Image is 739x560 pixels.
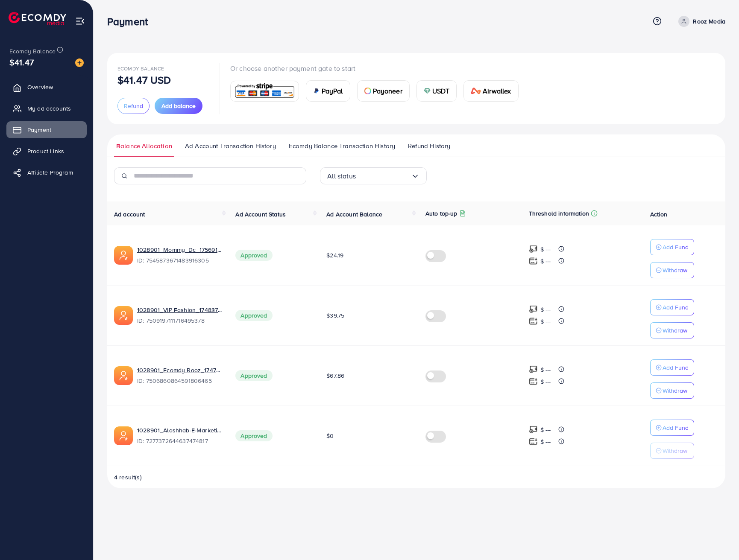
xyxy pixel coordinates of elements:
img: top-up amount [529,365,538,374]
p: $41.47 USD [117,75,171,85]
span: USDT [432,86,450,96]
span: Approved [235,370,272,381]
span: $39.75 [326,311,344,320]
span: Overview [27,83,53,91]
span: $41.47 [9,56,34,68]
img: top-up amount [529,425,538,434]
p: Withdraw [663,385,687,396]
span: Add balance [161,102,196,110]
p: $ --- [540,304,551,315]
span: ID: 7506860864591806465 [137,376,222,385]
button: Withdraw [650,322,694,338]
p: Withdraw [663,446,687,456]
img: top-up amount [529,437,538,446]
span: ID: 7509197111716495378 [137,316,222,325]
img: ic-ads-acc.e4c84228.svg [114,246,133,265]
a: 1028901_VIP Fashion_1748371246553 [137,306,222,314]
button: Add balance [155,98,202,114]
span: 4 result(s) [114,473,142,481]
a: cardPayPal [306,80,350,102]
button: Add Fund [650,420,694,436]
a: Payment [6,121,87,138]
button: Withdraw [650,262,694,278]
img: ic-ads-acc.e4c84228.svg [114,306,133,325]
img: menu [75,16,85,26]
span: Refund [124,102,143,110]
span: Approved [235,310,272,321]
h3: Payment [107,15,155,28]
span: $0 [326,432,334,440]
iframe: Chat [703,522,733,554]
div: <span class='underline'>1028901_VIP Fashion_1748371246553</span></br>7509197111716495378 [137,306,222,325]
span: All status [327,169,356,183]
a: 1028901_Mommy_Dc_1756910643411 [137,245,222,254]
img: top-up amount [529,305,538,314]
span: Payment [27,125,51,134]
div: Search for option [320,167,427,184]
a: card [230,81,299,102]
img: card [471,87,481,94]
p: $ --- [540,365,551,375]
span: Action [650,210,667,219]
span: Ad Account Status [235,210,286,219]
img: logo [9,12,66,25]
img: top-up amount [529,245,538,254]
p: Auto top-up [425,208,457,219]
span: Approved [235,250,272,261]
span: PayPal [322,86,343,96]
span: Approved [235,430,272,441]
span: ID: 7545873671483916305 [137,256,222,265]
img: top-up amount [529,377,538,386]
p: $ --- [540,256,551,266]
span: Ad Account Balance [326,210,382,219]
div: <span class='underline'>1028901_Ecomdy Rooz_1747827253895</span></br>7506860864591806465 [137,366,222,385]
span: Refund History [408,141,450,151]
img: card [424,87,431,94]
p: $ --- [540,376,551,387]
p: $ --- [540,425,551,435]
a: Rooz Media [675,16,725,27]
a: Product Links [6,143,87,160]
p: $ --- [540,244,551,254]
button: Add Fund [650,359,694,376]
a: My ad accounts [6,100,87,117]
img: top-up amount [529,317,538,326]
img: ic-ads-acc.e4c84228.svg [114,366,133,385]
input: Search for option [356,169,411,183]
img: card [364,87,371,94]
p: Add Fund [663,423,689,433]
p: Threshold information [529,208,589,219]
a: cardPayoneer [357,80,410,102]
div: <span class='underline'>1028901_Alashhab-E-Marketing_1694395386739</span></br>7277372644637474817 [137,426,222,446]
img: card [233,82,296,100]
span: Balance Allocation [116,141,172,151]
p: Add Fund [663,302,689,312]
span: $67.86 [326,371,344,380]
button: Add Fund [650,239,694,255]
img: ic-ads-acc.e4c84228.svg [114,426,133,445]
p: Withdraw [663,325,687,335]
a: 1028901_Alashhab-E-Marketing_1694395386739 [137,426,222,435]
button: Withdraw [650,443,694,459]
button: Add Fund [650,299,694,315]
span: Airwallex [483,86,511,96]
span: Ecomdy Balance [117,65,164,72]
p: $ --- [540,437,551,447]
p: Rooz Media [693,16,725,26]
span: Product Links [27,147,64,155]
div: <span class='underline'>1028901_Mommy_Dc_1756910643411</span></br>7545873671483916305 [137,245,222,265]
span: Payoneer [373,86,402,96]
p: Withdraw [663,265,687,275]
p: Add Fund [663,362,689,373]
a: 1028901_Ecomdy Rooz_1747827253895 [137,366,222,374]
p: Or choose another payment gate to start [230,63,525,73]
a: cardAirwallex [463,80,518,102]
a: Affiliate Program [6,164,87,181]
button: Refund [117,98,150,114]
span: Ecomdy Balance Transaction History [289,141,395,151]
button: Withdraw [650,382,694,399]
a: cardUSDT [416,80,457,102]
span: Ecomdy Balance [9,47,56,55]
span: ID: 7277372644637474817 [137,437,222,445]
